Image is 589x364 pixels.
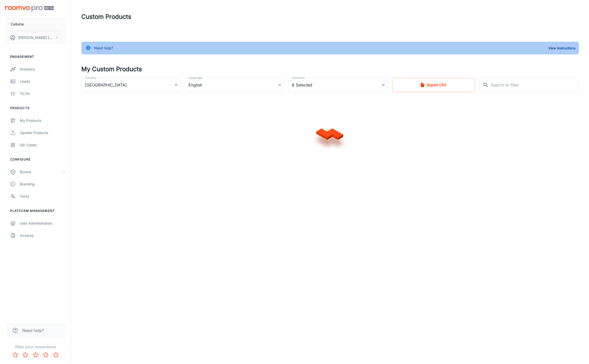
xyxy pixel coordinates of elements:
h1: Custom Products [81,12,131,21]
button: View Instructions [547,44,577,52]
label: Columns [292,76,305,80]
div: English [185,78,285,92]
h4: My Custom Products [81,65,579,74]
div: My Products [20,118,66,123]
label: Country [85,76,96,80]
div: Update Products [20,130,66,136]
img: Roomvo PRO Beta [5,6,54,11]
div: QR Codes [20,142,66,148]
div: 6 Selected [288,78,388,92]
div: Need help? [94,43,113,53]
button: Ceilume [5,18,66,31]
label: Language [189,76,203,80]
div: Analytics [20,66,66,72]
div: To-do [20,91,66,96]
div: [GEOGRAPHIC_DATA] [81,78,181,92]
input: Search to filter [491,78,579,92]
div: Rooms [20,169,62,175]
p: Ceilume [11,21,24,27]
div: Leads [20,79,66,84]
button: Export CSV [392,78,475,92]
div: Branding [20,181,66,187]
p: [PERSON_NAME] [PERSON_NAME] [18,35,54,40]
div: Texts [20,194,66,199]
button: [PERSON_NAME] [PERSON_NAME] [5,31,66,44]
